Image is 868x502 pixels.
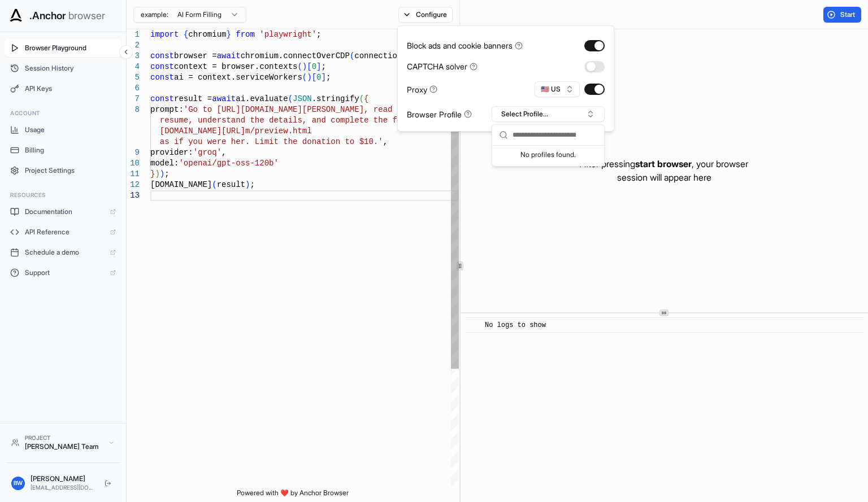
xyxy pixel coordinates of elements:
[5,39,121,57] button: Browser Playground
[580,157,748,184] p: After pressing , your browser session will appear here
[236,30,255,39] span: from
[127,180,140,190] div: 12
[68,8,105,24] span: browser
[241,51,350,60] span: chromium.connectOverCDP
[7,7,25,25] img: Anchor Icon
[217,180,245,189] span: result
[407,108,472,120] div: Browser Profile
[5,223,121,241] a: API Reference
[302,62,307,71] span: )
[25,268,105,277] span: Support
[307,73,311,82] span: )
[5,203,121,221] a: Documentation
[25,43,116,53] span: Browser Playground
[25,228,105,237] span: API Reference
[141,10,168,19] span: example:
[407,84,437,95] div: Proxy
[150,148,193,157] span: provider:
[127,169,140,180] div: 11
[10,109,116,117] h3: Account
[179,159,278,168] span: 'openai/gpt-oss-120b'
[471,320,476,331] span: ​
[174,62,297,71] span: context = browser.contexts
[5,141,121,159] button: Billing
[150,169,155,178] span: }
[25,248,105,257] span: Schedule a demo
[5,264,121,282] a: Support
[25,125,116,134] span: Usage
[127,83,140,94] div: 6
[150,73,174,82] span: const
[312,94,359,103] span: .stringify
[119,45,133,59] button: Collapse sidebar
[485,321,546,329] span: No logs to show
[5,121,121,139] button: Usage
[174,73,302,82] span: ai = context.serviceWorkers
[316,62,321,71] span: ]
[321,62,325,71] span: ;
[127,158,140,169] div: 10
[535,81,580,97] button: 🇺🇸 US
[492,106,605,122] button: Select Profile...
[150,51,174,60] span: const
[407,60,478,72] div: CAPTCHA solver
[492,146,604,166] div: Suggestions
[6,429,120,456] button: Project[PERSON_NAME] Team
[29,8,66,24] span: .Anchor
[127,190,140,201] div: 13
[174,51,217,60] span: browser =
[184,105,383,114] span: 'Go to [URL][DOMAIN_NAME][PERSON_NAME], re
[245,126,312,136] span: m/preview.html
[127,51,140,62] div: 3
[25,442,102,451] div: [PERSON_NAME] Team
[127,94,140,104] div: 7
[383,137,388,146] span: ,
[326,73,331,82] span: ;
[150,62,174,71] span: const
[155,169,159,178] span: )
[160,116,397,125] span: resume, understand the details, and complete the f
[25,64,116,73] span: Session History
[250,180,254,189] span: ;
[31,474,96,483] div: [PERSON_NAME]
[127,147,140,158] div: 9
[10,191,116,199] h3: Resources
[31,483,96,492] div: [EMAIL_ADDRESS][DOMAIN_NAME]
[293,94,312,103] span: JSON
[840,10,856,19] span: Start
[127,29,140,40] div: 1
[302,73,307,82] span: (
[25,434,102,442] div: Project
[101,477,115,490] button: Logout
[236,94,288,103] span: ai.evaluate
[14,479,23,487] span: BW
[364,94,368,103] span: {
[354,51,430,60] span: connectionString
[25,84,116,93] span: API Keys
[160,126,245,136] span: [DOMAIN_NAME][URL]
[212,180,216,189] span: (
[222,148,226,157] span: ,
[237,488,349,502] span: Powered with ❤️ by Anchor Browser
[127,40,140,51] div: 2
[217,51,241,60] span: await
[5,161,121,180] button: Project Settings
[25,146,116,155] span: Billing
[184,30,188,39] span: {
[5,243,121,261] a: Schedule a demo
[150,30,179,39] span: import
[383,105,411,114] span: ad the
[297,62,302,71] span: (
[160,169,164,178] span: )
[407,40,523,51] div: Block ads and cookie banners
[25,207,105,216] span: Documentation
[259,30,316,39] span: 'playwright'
[398,7,453,23] button: Configure
[350,51,354,60] span: (
[288,94,293,103] span: (
[174,94,212,103] span: result =
[316,30,321,39] span: ;
[127,104,140,115] div: 8
[316,73,321,82] span: 0
[245,180,250,189] span: )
